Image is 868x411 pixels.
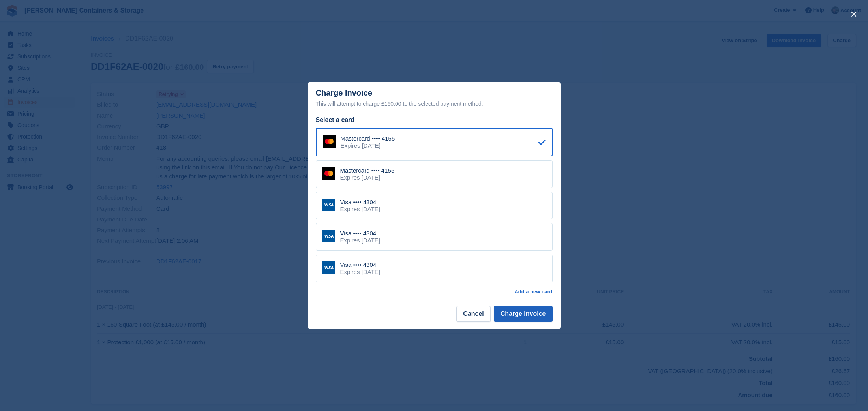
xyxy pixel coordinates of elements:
[340,199,380,206] div: Visa •••• 4304
[316,115,553,125] div: Select a card
[322,199,335,211] img: Visa Logo
[847,8,860,21] button: close
[322,167,335,180] img: Mastercard Logo
[316,88,553,109] div: Charge Invoice
[340,230,380,237] div: Visa •••• 4304
[514,289,552,295] a: Add a new card
[340,206,380,213] div: Expires [DATE]
[340,261,380,268] div: Visa •••• 4304
[494,306,553,322] button: Charge Invoice
[322,261,335,274] img: Visa Logo
[322,230,335,242] img: Visa Logo
[340,174,395,181] div: Expires [DATE]
[456,306,490,322] button: Cancel
[341,142,395,149] div: Expires [DATE]
[340,167,395,174] div: Mastercard •••• 4155
[340,268,380,276] div: Expires [DATE]
[323,135,336,148] img: Mastercard Logo
[340,237,380,244] div: Expires [DATE]
[341,135,395,142] div: Mastercard •••• 4155
[316,99,553,109] div: This will attempt to charge £160.00 to the selected payment method.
